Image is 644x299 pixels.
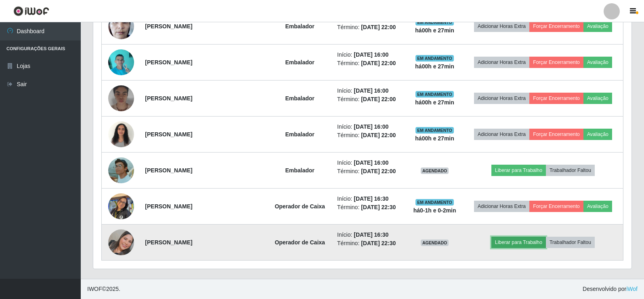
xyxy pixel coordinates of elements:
[529,21,583,32] button: Forçar Encerramento
[275,239,325,246] strong: Operador de Caixa
[415,135,454,142] strong: há 00 h e 27 min
[337,195,401,203] li: Início:
[529,57,583,68] button: Forçar Encerramento
[415,27,454,34] strong: há 00 h e 27 min
[474,93,529,104] button: Adicionar Horas Extra
[108,45,134,79] img: 1699884729750.jpeg
[337,95,401,104] li: Término:
[285,59,314,66] strong: Embalador
[361,204,396,210] time: [DATE] 22:30
[529,201,583,212] button: Forçar Encerramento
[354,159,388,166] time: [DATE] 16:00
[285,23,314,30] strong: Embalador
[275,203,325,210] strong: Operador de Caixa
[337,59,401,68] li: Término:
[361,240,396,246] time: [DATE] 22:30
[354,87,388,94] time: [DATE] 16:00
[337,131,401,140] li: Término:
[108,9,134,43] img: 1694453886302.jpeg
[415,91,454,98] span: EM ANDAMENTO
[361,24,396,30] time: [DATE] 22:00
[108,117,134,151] img: 1739233492617.jpeg
[285,131,314,138] strong: Embalador
[13,6,49,16] img: CoreUI Logo
[421,168,449,174] span: AGENDADO
[583,285,638,293] span: Desenvolvido por
[285,95,314,102] strong: Embalador
[415,99,454,106] strong: há 00 h e 27 min
[337,23,401,32] li: Término:
[337,239,401,248] li: Término:
[361,132,396,138] time: [DATE] 22:00
[474,57,529,68] button: Adicionar Horas Extra
[87,286,102,292] span: IWOF
[415,127,454,134] span: EM ANDAMENTO
[474,21,529,32] button: Adicionar Horas Extra
[145,95,192,102] strong: [PERSON_NAME]
[626,286,638,292] a: iWof
[354,51,388,58] time: [DATE] 16:00
[361,168,396,174] time: [DATE] 22:00
[491,237,546,248] button: Liberar para Trabalho
[546,165,595,176] button: Trabalhador Faltou
[145,59,192,66] strong: [PERSON_NAME]
[529,129,583,140] button: Forçar Encerramento
[361,96,396,102] time: [DATE] 22:00
[337,167,401,176] li: Término:
[583,21,612,32] button: Avaliação
[354,123,388,130] time: [DATE] 16:00
[87,285,120,293] span: © 2025 .
[474,129,529,140] button: Adicionar Horas Extra
[337,231,401,239] li: Início:
[546,237,595,248] button: Trabalhador Faltou
[337,123,401,131] li: Início:
[337,87,401,95] li: Início:
[108,229,134,255] img: 1756897585556.jpeg
[583,129,612,140] button: Avaliação
[415,19,454,25] span: EM ANDAMENTO
[474,201,529,212] button: Adicionar Horas Extra
[529,93,583,104] button: Forçar Encerramento
[415,199,454,206] span: EM ANDAMENTO
[583,201,612,212] button: Avaliação
[354,231,388,238] time: [DATE] 16:30
[337,203,401,212] li: Término:
[491,165,546,176] button: Liberar para Trabalho
[145,23,192,30] strong: [PERSON_NAME]
[583,93,612,104] button: Avaliação
[421,240,449,246] span: AGENDADO
[285,167,314,174] strong: Embalador
[354,195,388,202] time: [DATE] 16:30
[108,189,134,223] img: 1725826685297.jpeg
[415,55,454,61] span: EM ANDAMENTO
[145,203,192,210] strong: [PERSON_NAME]
[145,167,192,174] strong: [PERSON_NAME]
[583,57,612,68] button: Avaliação
[145,239,192,246] strong: [PERSON_NAME]
[413,207,456,214] strong: há 0-1 h e 0-2 min
[108,82,134,115] img: 1728494321231.jpeg
[145,131,192,138] strong: [PERSON_NAME]
[108,157,134,183] img: 1756149740665.jpeg
[337,51,401,59] li: Início:
[337,159,401,167] li: Início:
[361,60,396,66] time: [DATE] 22:00
[415,63,454,70] strong: há 00 h e 27 min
